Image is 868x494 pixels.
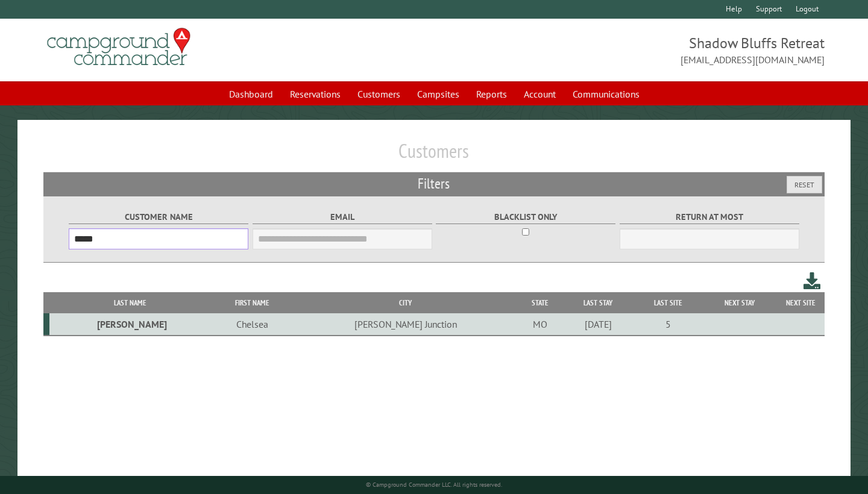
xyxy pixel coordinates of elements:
h1: Customers [43,139,825,172]
td: [PERSON_NAME] [49,313,211,336]
th: State [518,292,563,313]
a: Campsites [410,83,467,105]
img: Campground Commander [43,23,194,70]
label: Blacklist only [436,210,615,224]
a: Reports [469,83,514,105]
a: Customers [350,83,407,105]
th: Next Stay [703,292,776,313]
a: Reservations [283,83,348,105]
a: Communications [565,83,647,105]
label: Customer Name [69,210,248,224]
small: © Campground Commander LLC. All rights reserved. [366,481,502,489]
td: MO [518,313,563,336]
label: Return at most [620,210,799,224]
a: Download this customer list (.csv) [804,270,821,292]
button: Reset [787,176,822,193]
td: [PERSON_NAME] Junction [294,313,518,336]
td: Chelsea [211,313,293,336]
th: Last Stay [563,292,634,313]
th: First Name [211,292,293,313]
span: Shadow Bluffs Retreat [EMAIL_ADDRESS][DOMAIN_NAME] [434,33,825,67]
th: Last Name [49,292,211,313]
label: Email [253,210,432,224]
th: Last Site [634,292,703,313]
a: Account [517,83,563,105]
th: Next Site [776,292,825,313]
a: Dashboard [222,83,280,105]
td: 5 [634,313,703,336]
h2: Filters [43,172,825,195]
th: City [294,292,518,313]
div: [DATE] [565,318,632,330]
